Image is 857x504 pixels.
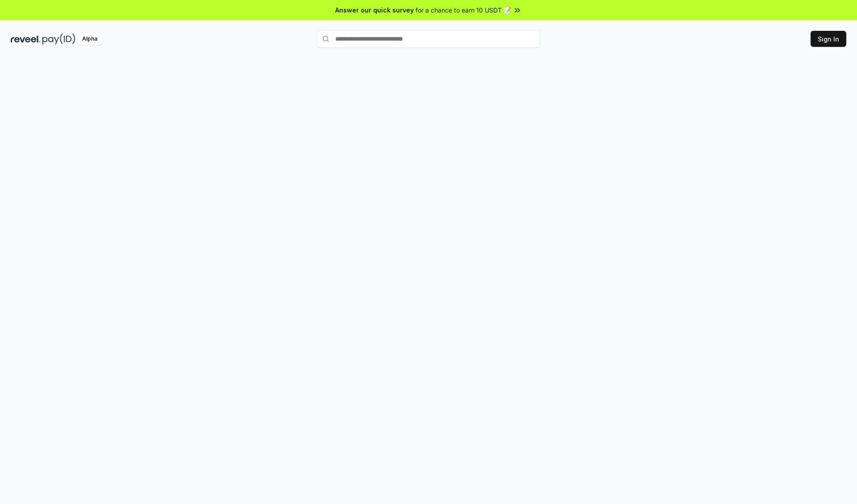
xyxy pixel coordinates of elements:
img: reveel_dark [11,33,41,45]
span: Answer our quick survey [335,5,414,15]
img: pay_id [42,33,75,45]
span: for a chance to earn 10 USDT 📝 [416,5,511,15]
div: Alpha [77,33,102,45]
button: Sign In [811,31,846,47]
